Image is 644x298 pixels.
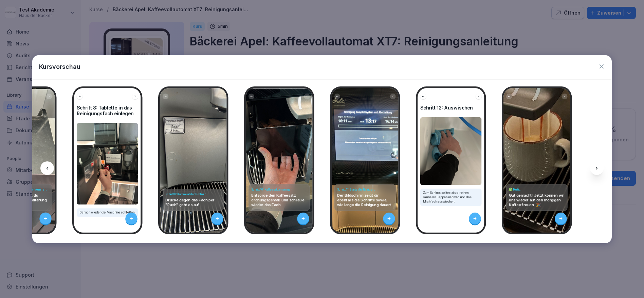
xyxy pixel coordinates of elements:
h4: ✅ Fertig! [509,187,565,191]
h4: Schritt 9: Kaffeesatzfach öffnen [165,192,221,196]
h4: Schritt 10: Kaffeesatz entsorgen [251,187,307,191]
p: Danach wieder die Maschine schließen. [79,210,135,215]
img: Bild und Text Vorschau [77,123,138,205]
img: Bild und Text Vorschau [420,117,482,185]
h4: Schritt 12: Auswischen [420,105,482,111]
p: Kursvorschau [39,62,80,71]
p: Entsorge den Kaffeesatz ordnungsgemäß und schließe wieder das Fach. [251,193,307,207]
p: Gut gemacht! Jetzt können wir uns wieder auf den morgigen Kaffee freuen. 🎉 [509,193,565,207]
h4: Schritt 8: Tablette in das Reinigungsfach einlegen [77,105,138,117]
p: Zum Schluss solltest du dir einen sauberen Lappen nehmen und das Milchfach auswischen. [423,191,479,204]
p: Der Bildschirm zeigt dir ebenfalls die Schritte sowie, wie lange die Reinigung dauert. [337,193,393,207]
p: Drücke gegen das Fach per "Push" geht es auf. [165,198,221,207]
h4: Schritt 11: Starte die Reinigung [337,187,393,191]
